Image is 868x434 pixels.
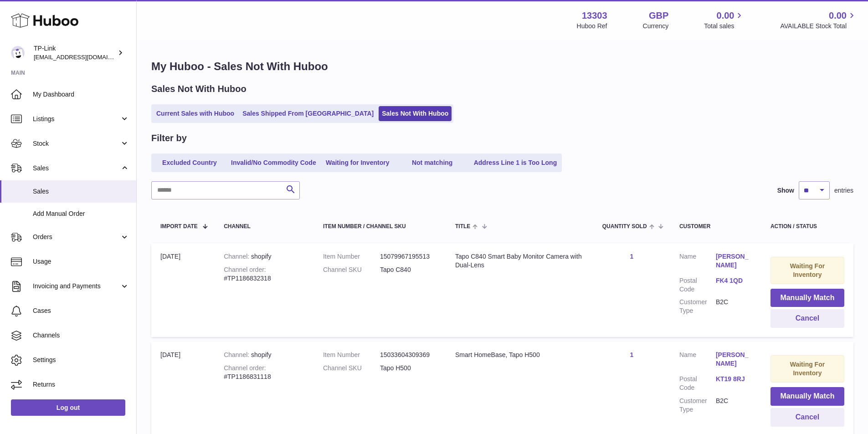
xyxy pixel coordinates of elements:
button: Manually Match [770,387,844,406]
strong: GBP [649,10,668,22]
a: Invalid/No Commodity Code [228,155,319,170]
span: Import date [160,224,198,230]
dt: Customer Type [679,397,716,414]
dt: Customer Type [679,298,716,315]
a: 1 [630,351,633,358]
span: Title [455,224,470,230]
strong: Waiting For Inventory [790,361,825,377]
img: gaby.chen@tp-link.com [11,46,25,60]
a: Excluded Country [153,155,226,170]
a: Sales Shipped From [GEOGRAPHIC_DATA] [239,106,377,121]
strong: 13303 [582,10,607,22]
span: My Dashboard [33,90,129,99]
a: KT19 8RJ [716,375,752,383]
a: Log out [11,399,125,416]
button: Cancel [770,309,844,328]
a: Waiting for Inventory [321,155,394,170]
dt: Postal Code [679,276,716,294]
button: Manually Match [770,289,844,307]
span: Listings [33,115,120,123]
span: Settings [33,356,129,364]
div: Item Number / Channel SKU [323,224,437,230]
span: AVAILABLE Stock Total [780,22,857,31]
span: Sales [33,164,120,173]
span: 0.00 [829,10,847,22]
span: Channels [33,331,129,340]
dt: Name [679,252,716,272]
div: Channel [224,224,305,230]
button: Cancel [770,408,844,427]
strong: Channel order [224,364,266,372]
div: #TP1186832318 [224,266,305,283]
span: Returns [33,380,129,389]
div: Customer [679,224,752,230]
span: Invoicing and Payments [33,282,120,291]
div: shopify [224,351,305,359]
span: [EMAIL_ADDRESS][DOMAIN_NAME] [34,53,134,61]
a: Not matching [396,155,469,170]
span: Orders [33,233,120,241]
dt: Name [679,351,716,370]
span: entries [834,186,853,195]
dd: B2C [716,298,752,315]
a: [PERSON_NAME] [716,252,752,270]
a: 0.00 Total sales [704,10,745,31]
span: 0.00 [717,10,734,22]
div: shopify [224,252,305,261]
dd: 15079967195513 [380,252,437,261]
div: TP-Link [34,44,116,61]
span: Cases [33,306,129,315]
span: Usage [33,257,129,266]
a: 1 [630,253,633,260]
div: Smart HomeBase, Tapo H500 [455,351,584,359]
dd: Tapo C840 [380,266,437,274]
dt: Channel SKU [323,364,380,373]
span: Sales [33,187,129,196]
strong: Channel order [224,266,266,273]
span: Quantity Sold [602,224,647,230]
a: Current Sales with Huboo [153,106,237,121]
a: Address Line 1 is Too Long [471,155,560,170]
span: Total sales [704,22,745,31]
div: #TP1186831118 [224,364,305,381]
h1: My Huboo - Sales Not With Huboo [151,59,853,74]
span: Stock [33,139,120,148]
dt: Channel SKU [323,266,380,274]
a: [PERSON_NAME] [716,351,752,368]
h2: Filter by [151,132,187,144]
h2: Sales Not With Huboo [151,83,247,95]
div: Currency [643,22,669,31]
div: Action / Status [770,224,844,230]
strong: Channel [224,253,251,260]
dd: Tapo H500 [380,364,437,373]
dt: Postal Code [679,375,716,392]
strong: Channel [224,351,251,358]
dt: Item Number [323,252,380,261]
dt: Item Number [323,351,380,359]
strong: Waiting For Inventory [790,262,825,278]
a: 0.00 AVAILABLE Stock Total [780,10,857,31]
a: FK4 1QD [716,276,752,285]
dd: B2C [716,397,752,414]
a: Sales Not With Huboo [379,106,452,121]
div: Huboo Ref [577,22,607,31]
dd: 15033604309369 [380,351,437,359]
div: Tapo C840 Smart Baby Monitor Camera with Dual-Lens [455,252,584,270]
span: Add Manual Order [33,209,129,218]
td: [DATE] [151,243,215,337]
label: Show [777,186,794,195]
